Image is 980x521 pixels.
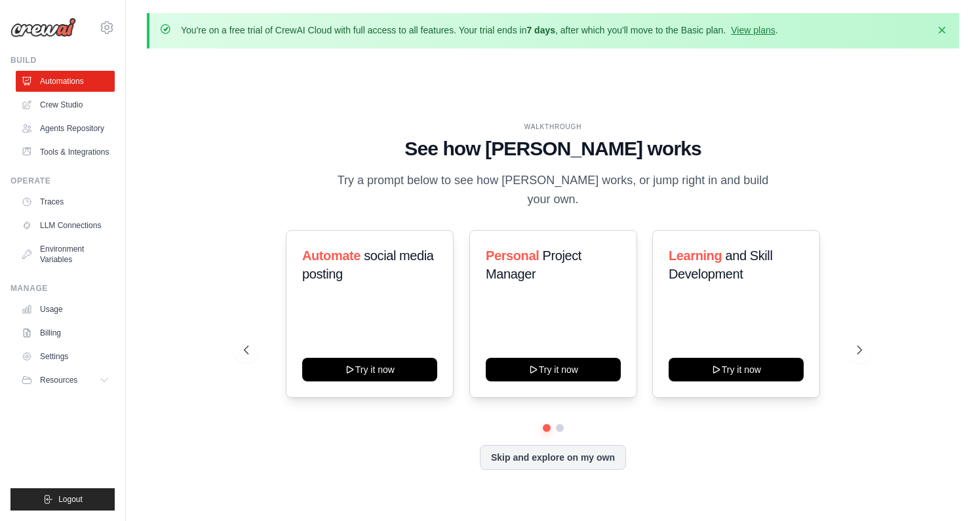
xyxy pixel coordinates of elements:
a: Traces [16,191,115,212]
span: Learning [669,248,722,263]
a: Billing [16,322,115,343]
h1: See how [PERSON_NAME] works [244,137,862,161]
span: Resources [40,375,77,385]
span: Personal [486,248,539,263]
p: Try a prompt below to see how [PERSON_NAME] works, or jump right in and build your own. [333,171,774,210]
span: Logout [58,494,83,505]
div: Operate [10,176,115,186]
div: WALKTHROUGH [244,122,862,132]
a: Environment Variables [16,239,115,270]
a: LLM Connections [16,215,115,236]
span: social media posting [302,248,434,281]
button: Try it now [302,358,437,381]
strong: 7 days [526,25,555,35]
a: Agents Repository [16,118,115,139]
button: Try it now [669,358,804,381]
a: Settings [16,346,115,367]
div: Manage [10,283,115,294]
button: Try it now [486,358,621,381]
span: Automate [302,248,361,263]
button: Logout [10,488,115,511]
a: Automations [16,71,115,92]
button: Skip and explore on my own [480,445,626,470]
span: Project Manager [486,248,581,281]
p: You're on a free trial of CrewAI Cloud with full access to all features. Your trial ends in , aft... [181,24,778,37]
a: View plans [731,25,775,35]
a: Crew Studio [16,94,115,115]
div: Build [10,55,115,66]
a: Tools & Integrations [16,142,115,163]
button: Resources [16,370,115,391]
img: Logo [10,18,76,37]
a: Usage [16,299,115,320]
